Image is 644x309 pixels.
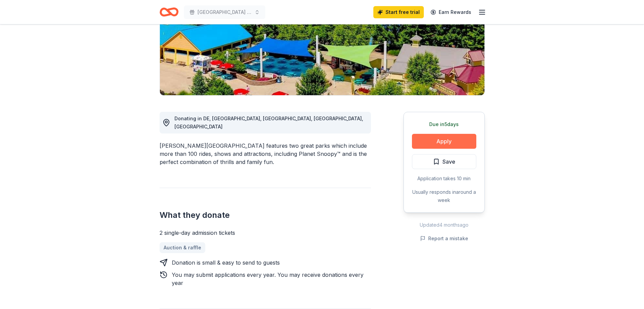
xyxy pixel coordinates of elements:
[160,229,371,237] div: 2 single-day admission tickets
[420,234,468,243] button: Report a mistake
[412,154,476,169] button: Save
[412,174,476,183] div: Application takes 10 min
[403,221,485,229] div: Updated 4 months ago
[172,259,280,267] div: Donation is small & easy to send to guests
[442,157,455,166] span: Save
[160,142,371,166] div: [PERSON_NAME][GEOGRAPHIC_DATA] features two great parks which include more than 100 rides, shows ...
[412,188,476,204] div: Usually responds in around a week
[412,134,476,149] button: Apply
[160,4,179,20] a: Home
[172,271,371,287] div: You may submit applications every year . You may receive donations every year
[373,6,424,18] a: Start free trial
[412,120,476,128] div: Due in 5 days
[160,242,205,253] a: Auction & raffle
[427,6,475,18] a: Earn Rewards
[198,8,252,16] span: [GEOGRAPHIC_DATA] [GEOGRAPHIC_DATA]
[160,210,371,221] h2: What they donate
[184,5,265,19] button: [GEOGRAPHIC_DATA] [GEOGRAPHIC_DATA]
[174,116,363,129] span: Donating in DE, [GEOGRAPHIC_DATA], [GEOGRAPHIC_DATA], [GEOGRAPHIC_DATA], [GEOGRAPHIC_DATA]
